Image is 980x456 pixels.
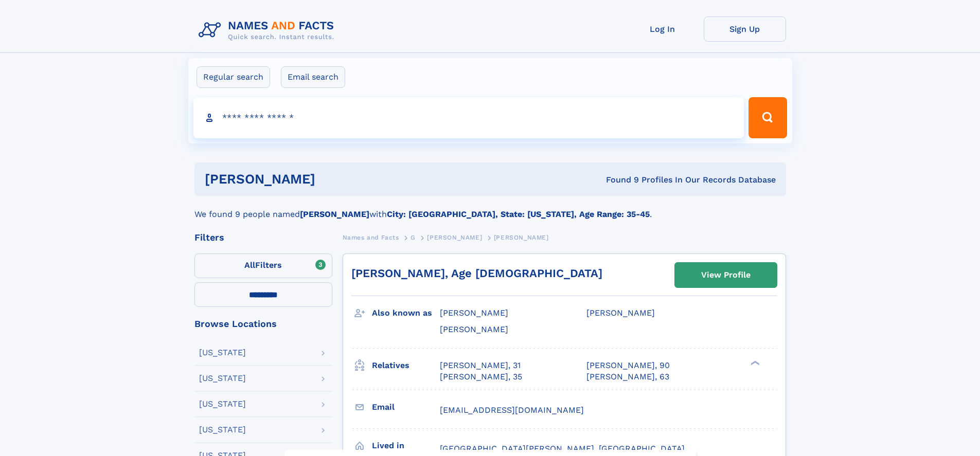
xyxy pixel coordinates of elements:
h3: Email [372,398,440,416]
h1: [PERSON_NAME] [205,173,461,186]
span: [PERSON_NAME] [586,308,655,318]
b: [PERSON_NAME] [300,209,369,219]
div: [US_STATE] [199,426,246,434]
a: Log In [621,16,704,42]
a: View Profile [675,263,777,287]
a: [PERSON_NAME], 35 [440,371,522,382]
h3: Relatives [372,357,440,374]
div: Browse Locations [194,319,332,329]
a: [PERSON_NAME], 31 [440,360,521,371]
h3: Also known as [372,304,440,322]
a: [PERSON_NAME], 63 [586,371,669,382]
a: [PERSON_NAME], Age [DEMOGRAPHIC_DATA] [351,267,602,280]
a: [PERSON_NAME], 90 [586,360,670,371]
a: G [411,231,416,244]
div: ❯ [748,359,760,366]
span: [GEOGRAPHIC_DATA][PERSON_NAME], [GEOGRAPHIC_DATA] [440,444,685,453]
label: Filters [194,253,332,278]
img: Logo Names and Facts [194,16,343,44]
span: [PERSON_NAME] [440,308,508,318]
label: Email search [281,66,345,88]
a: Names and Facts [343,231,399,244]
a: Sign Up [704,16,786,42]
div: Filters [194,233,332,242]
div: [US_STATE] [199,374,246,382]
h3: Lived in [372,437,440,454]
a: [PERSON_NAME] [427,231,482,244]
div: [US_STATE] [199,400,246,408]
input: search input [193,97,744,138]
button: Search Button [749,97,787,138]
div: View Profile [701,263,751,287]
div: We found 9 people named with . [194,196,786,221]
span: [PERSON_NAME] [494,234,549,241]
span: [PERSON_NAME] [427,234,482,241]
span: G [411,234,416,241]
span: [PERSON_NAME] [440,324,508,334]
div: [US_STATE] [199,349,246,357]
div: Found 9 Profiles In Our Records Database [460,174,776,186]
span: [EMAIL_ADDRESS][DOMAIN_NAME] [440,405,584,415]
span: All [244,260,255,270]
b: City: [GEOGRAPHIC_DATA], State: [US_STATE], Age Range: 35-45 [387,209,650,219]
label: Regular search [197,66,270,88]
